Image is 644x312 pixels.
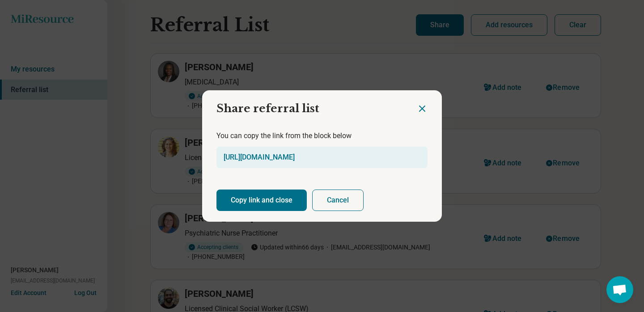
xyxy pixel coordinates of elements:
[312,190,364,211] button: Cancel
[216,190,307,211] button: Copy link and close
[202,90,417,120] h2: Share referral list
[417,103,428,114] button: Close dialog
[224,153,295,161] a: [URL][DOMAIN_NAME]
[216,131,428,141] p: You can copy the link from the block below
